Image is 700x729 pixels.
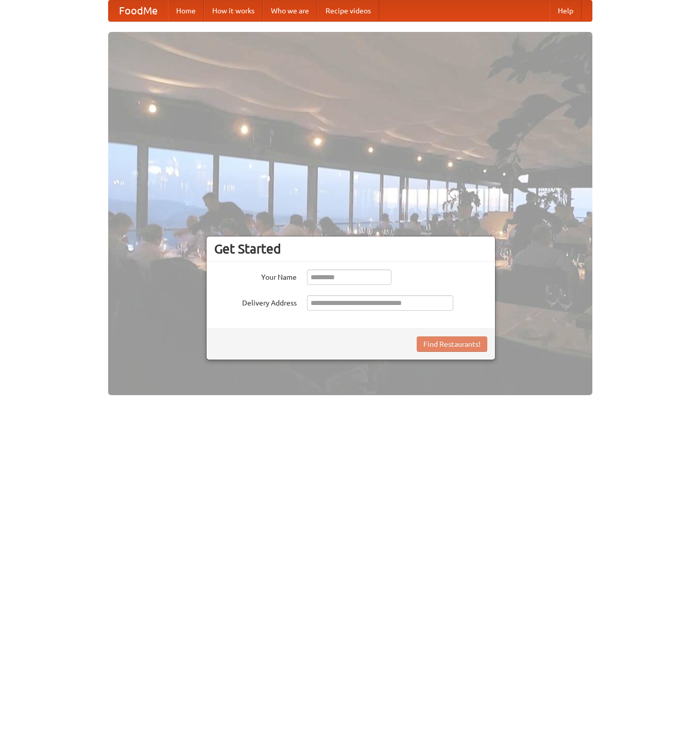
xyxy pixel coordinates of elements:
[417,336,487,352] button: Find Restaurants!
[204,1,263,21] a: How it works
[317,1,379,21] a: Recipe videos
[214,269,297,282] label: Your Name
[214,241,487,257] h3: Get Started
[109,1,168,21] a: FoodMe
[168,1,204,21] a: Home
[550,1,582,21] a: Help
[214,295,297,308] label: Delivery Address
[263,1,317,21] a: Who we are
